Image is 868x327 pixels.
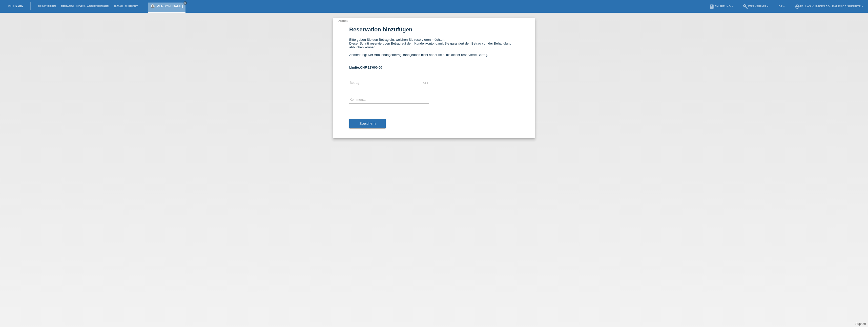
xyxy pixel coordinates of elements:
a: DE ▾ [776,5,787,8]
i: book [709,4,714,9]
a: Behandlungen / Abbuchungen [58,5,112,8]
a: ← Zurück [334,19,348,23]
div: CHF [423,81,429,84]
i: account_circle [795,4,800,9]
a: Support [855,322,866,326]
a: bookAnleitung ▾ [707,5,735,8]
b: Limite: [349,66,382,69]
a: close [183,1,187,5]
i: build [743,4,748,9]
span: Speichern [359,121,376,126]
a: account_circlePallas Kliniken AG - Kalenica Shkurte ▾ [792,5,865,8]
a: Kund*innen [36,5,58,8]
div: Bitte geben Sie den Betrag ein, welchen Sie reservieren möchten. Dieser Schritt reserviert den Be... [349,38,519,60]
a: MF Health [8,4,23,8]
span: CHF 12'000.00 [360,66,382,69]
button: Speichern [349,119,386,128]
a: [PERSON_NAME] [156,4,183,8]
a: buildWerkzeuge ▾ [740,5,771,8]
i: close [184,2,187,4]
a: E-Mail Support [112,5,140,8]
h1: Reservation hinzufügen [349,26,519,33]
